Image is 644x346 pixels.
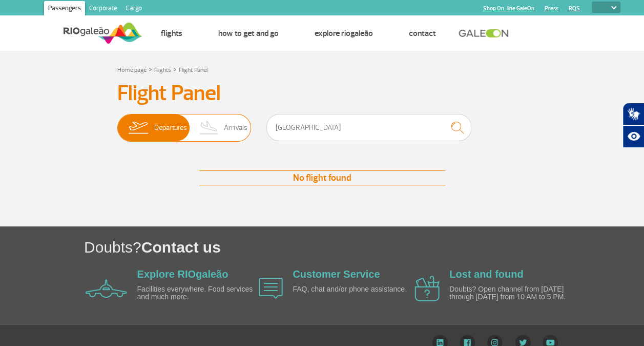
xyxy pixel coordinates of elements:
[545,5,558,12] a: Press
[569,5,580,12] a: RQS
[122,114,154,141] img: slider-embarque
[84,237,644,258] h1: Doubts?
[160,28,182,39] a: Flights
[224,114,247,141] span: Arrivals
[44,1,85,17] a: Passengers
[117,81,527,106] h3: Flight Panel
[622,103,644,125] button: Abrir tradutor de língua de sinais.
[86,279,127,298] img: airplane icon
[141,239,221,256] span: Contact us
[622,103,644,148] div: Plugin de acessibilidade da Hand Talk.
[121,1,146,17] a: Cargo
[137,285,255,301] p: Facilities everywhere. Food services and much more.
[449,268,523,280] a: Lost and found
[408,28,435,39] a: Contact
[622,125,644,148] button: Abrir recursos assistivos.
[154,114,187,141] span: Departures
[483,5,534,12] a: Shop On-line GaleOn
[293,285,410,293] p: FAQ, chat and/or phone assistance.
[266,114,471,141] input: Flight, city or airline
[154,66,171,74] a: Flights
[117,66,147,74] a: Home page
[149,63,152,75] a: >
[173,63,177,75] a: >
[179,66,207,74] a: Flight Panel
[314,28,372,39] a: Explore RIOgaleão
[85,1,121,17] a: Corporate
[199,170,445,185] div: No flight found
[194,114,224,141] img: slider-desembarque
[137,268,228,280] a: Explore RIOgaleão
[414,276,440,301] img: airplane icon
[293,268,380,280] a: Customer Service
[449,285,567,301] p: Doubts? Open channel from [DATE] through [DATE] from 10 AM to 5 PM.
[218,28,278,39] a: How to get and go
[259,278,283,299] img: airplane icon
